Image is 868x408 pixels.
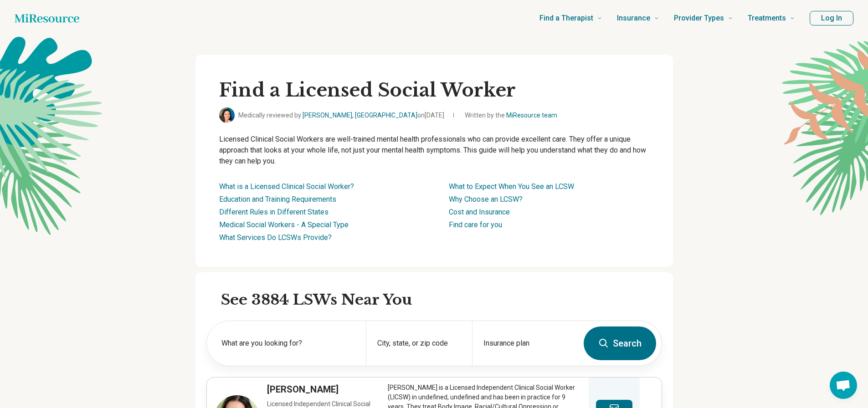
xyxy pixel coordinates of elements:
[15,9,79,27] a: Home page
[449,208,510,216] a: Cost and Insurance
[417,112,444,119] span: on [DATE]
[219,78,649,102] h1: Find a Licensed Social Worker
[221,291,662,310] h2: See 3884 LSWs Near You
[219,182,354,191] a: What is a Licensed Clinical Social Worker?
[219,134,649,167] p: Licensed Clinical Social Workers are well-trained mental health professionals who can provide exc...
[810,11,853,25] button: Log In
[830,372,857,399] div: Open chat
[506,112,557,119] a: MiResource team
[465,111,557,120] span: Written by the
[449,195,523,204] a: Why Choose an LCSW?
[303,112,417,119] a: [PERSON_NAME], [GEOGRAPHIC_DATA]
[617,12,650,25] span: Insurance
[219,220,349,229] a: Medical Social Workers - A Special Type
[219,233,332,242] a: What Services Do LCSWs Provide?
[584,326,656,360] button: Search
[219,195,336,204] a: Education and Training Requirements
[449,182,574,191] a: What to Expect When You See an LCSW
[221,338,355,349] label: What are you looking for?
[674,12,724,25] span: Provider Types
[748,12,786,25] span: Treatments
[449,220,502,229] a: Find care for you
[219,208,329,216] a: Different Rules in Different States
[539,12,593,25] span: Find a Therapist
[238,111,444,120] span: Medically reviewed by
